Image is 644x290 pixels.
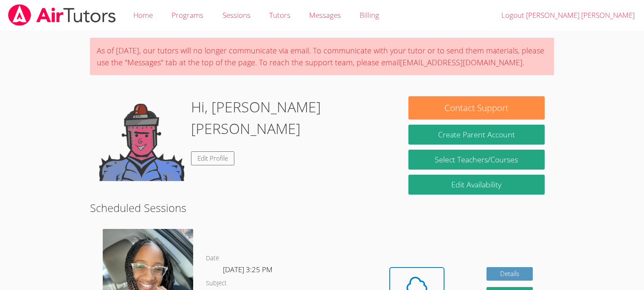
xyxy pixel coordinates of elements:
h1: Hi, [PERSON_NAME] [PERSON_NAME] [191,96,390,139]
a: Edit Profile [191,151,234,165]
dt: Date [206,253,219,264]
button: Contact Support [408,96,544,120]
a: Details [487,267,533,281]
span: Messages [309,10,341,20]
a: Edit Availability [408,175,544,195]
img: default.png [99,96,184,181]
dt: Subject [206,278,227,289]
h2: Scheduled Sessions [90,200,554,216]
img: airtutors_banner-c4298cdbf04f3fff15de1276eac7730deb9818008684d7c2e4769d2f7ddbe033.png [7,4,117,26]
a: Select Teachers/Courses [408,150,544,170]
button: Create Parent Account [408,125,544,145]
div: As of [DATE], our tutors will no longer communicate via email. To communicate with your tutor or ... [90,38,554,75]
span: [DATE] 3:25 PM [223,265,273,274]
